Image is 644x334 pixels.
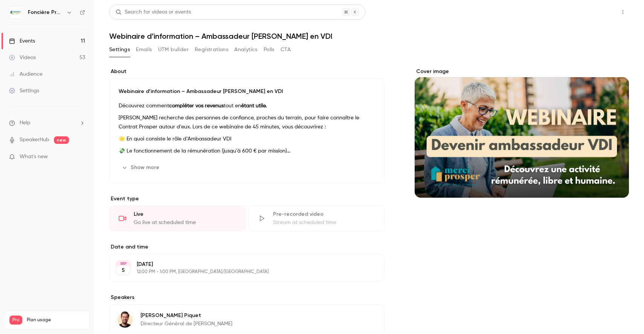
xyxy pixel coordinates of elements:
p: Découvrez comment tout en [119,101,375,110]
span: Plan usage [27,317,85,323]
button: Analytics [234,44,258,56]
span: Pro [9,316,22,325]
strong: compléter vos revenus [169,103,224,108]
img: Anthony Piquet [116,311,134,329]
h1: Webinaire d’information – Ambassadeur [PERSON_NAME] en VDI [109,32,629,41]
div: Pre-recorded videoStream at scheduled time [249,206,385,231]
label: Cover image [415,68,629,75]
label: Date and time [109,243,385,251]
button: Polls [264,44,275,56]
label: About [109,68,385,75]
button: Show more [119,162,164,174]
span: Help [20,119,31,127]
button: Emails [136,44,152,56]
p: 🌟 En quoi consiste le rôle d’Ambassadeur VDI [119,134,375,143]
li: help-dropdown-opener [9,119,85,127]
strong: étant utile. [241,103,267,108]
div: Pre-recorded video [273,210,375,218]
button: CTA [281,44,291,56]
div: Audience [9,70,43,78]
div: Live [134,210,236,218]
div: Videos [9,54,36,61]
h6: Foncière Prosper [28,9,63,16]
div: Events [9,37,35,45]
div: LiveGo live at scheduled time [109,206,246,231]
iframe: Noticeable Trigger [76,154,85,160]
p: 12:00 PM - 1:00 PM, [GEOGRAPHIC_DATA]/[GEOGRAPHIC_DATA] [137,269,345,275]
a: SpeakerHub [20,136,49,144]
label: Speakers [109,294,385,301]
button: Registrations [195,44,228,56]
p: [PERSON_NAME] recherche des personnes de confiance, proches du terrain, pour faire connaître le C... [119,113,375,131]
p: 5 [122,267,125,274]
p: 💸 Le fonctionnement de la rémunération (jusqu’à 600 € par mission) [119,146,375,156]
button: Settings [109,44,130,56]
div: Settings [9,87,39,95]
p: Directeur Général de [PERSON_NAME] [140,320,232,328]
button: UTM builder [158,44,189,56]
span: new [54,136,69,144]
p: [DATE] [137,261,345,268]
div: SEP [116,261,130,266]
div: Stream at scheduled time [273,219,375,226]
p: [PERSON_NAME] Piquet [140,312,232,319]
span: What's new [20,153,48,161]
div: Go live at scheduled time [134,219,236,226]
p: Webinaire d’information – Ambassadeur [PERSON_NAME] en VDI [119,88,375,95]
img: Foncière Prosper [9,6,21,18]
section: Cover image [415,68,629,198]
button: Share [581,5,611,20]
div: Search for videos or events [116,8,191,16]
p: Event type [109,195,385,203]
